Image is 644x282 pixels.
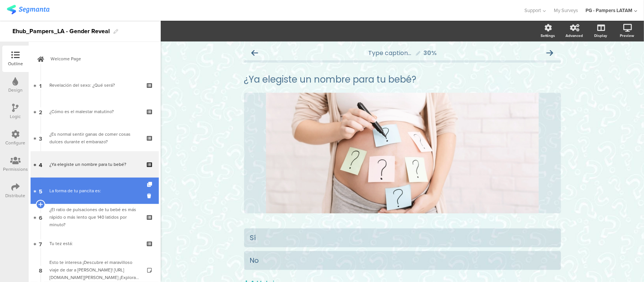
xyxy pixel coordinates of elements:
span: 7 [39,239,42,248]
div: Advanced [566,33,583,38]
span: 1 [40,81,42,89]
div: Preview [620,33,634,38]
div: Ehub_Pampers_LA - Gender Reveal [12,25,110,37]
a: 3 ¿Es normal sentir ganas de comer cosas dulces durante el embarazo? [31,125,159,151]
div: La forma de tu pancita es: [49,187,140,195]
a: 4 ¿Ya elegiste un nombre para tu bebé ? [31,151,159,178]
img: segmanta logo [7,5,49,14]
div: Tu tez está: [49,240,140,247]
div: No [250,256,555,265]
span: Welcome Page [51,55,147,63]
a: 6 ¿El ratio de pulsaciones de tu bebé es más rápido o más lento que 140 latidos por minuto? [31,204,159,230]
a: Welcome Page [31,46,159,72]
div: Settings [541,33,555,38]
span: 4 [39,160,42,169]
span: 6 [39,213,42,221]
a: 7 Tu tez está: [31,230,159,257]
div: Distribute [6,192,26,199]
div: ¿Ya elegiste un nombre para tu bebé ? [49,161,140,168]
div: Display [594,33,607,38]
div: Esto te interesa ¡Descubre el maravilloso viaje de dar a luz! https://www.pamperslatam.com/embara... [49,259,140,281]
span: 5 [39,187,42,195]
i: Duplicate [147,182,154,187]
div: PG - Pampers LATAM [586,7,632,14]
div: Logic [10,113,21,120]
a: 1 Revelación del sexo: ¿Qué será? [31,72,159,98]
div: Outline [8,60,23,67]
i: Delete [147,192,154,199]
p: ¿Ya elegiste un nombre para tu bebé﻿? [244,74,561,85]
div: Configure [6,139,26,146]
span: 2 [39,107,42,116]
div: Sí [250,233,555,242]
span: 8 [39,266,42,274]
span: 3 [39,134,42,142]
div: ¿Cómo es el malestar matutino? [49,108,140,115]
span: Type caption... [368,49,411,57]
div: Permissions [3,166,28,173]
span: Support [525,7,541,14]
a: 5 La forma de tu pancita es: [31,178,159,204]
div: ¿Es normal sentir ganas de comer cosas dulces durante el embarazo? [49,130,140,146]
div: 30% [423,48,437,58]
div: Revelación del sexo: ¿Qué será? [49,81,140,89]
img: ¿Ya elegiste un nombre para tu bebé ? cover image [266,93,539,213]
a: 2 ¿Cómo es el malestar matutino? [31,98,159,125]
div: Design [8,87,23,93]
div: ¿El ratio de pulsaciones de tu bebé es más rápido o más lento que 140 latidos por minuto? [49,206,140,228]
